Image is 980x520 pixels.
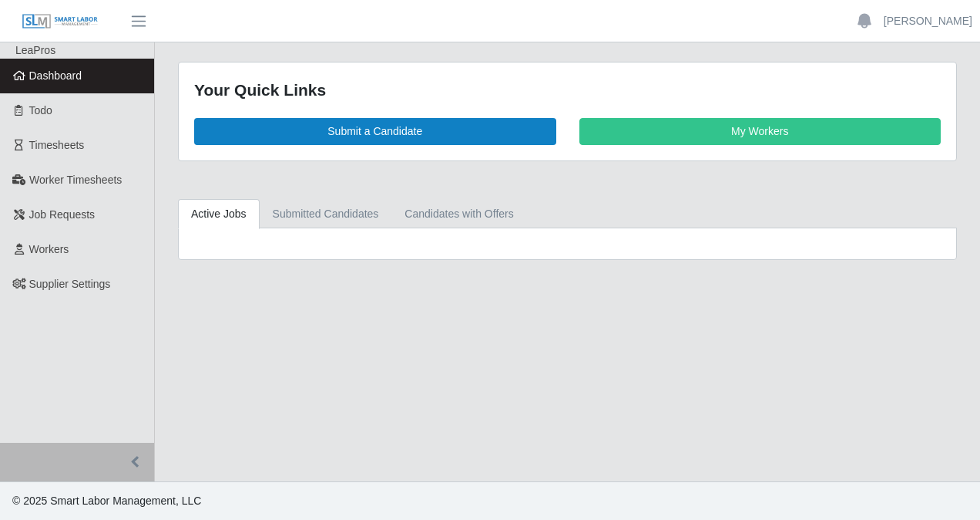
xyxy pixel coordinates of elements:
[29,69,82,82] span: Dashboard
[29,139,85,151] span: Timesheets
[29,243,69,255] span: Workers
[29,174,122,186] span: Worker Timesheets
[178,199,260,229] a: Active Jobs
[29,208,96,221] span: Job Requests
[884,13,972,29] a: [PERSON_NAME]
[579,118,941,145] a: My Workers
[22,13,99,30] img: SLM Logo
[194,118,556,145] a: Submit a Candidate
[29,278,111,290] span: Supplier Settings
[12,495,201,507] span: © 2025 Smart Labor Management, LLC
[260,199,392,229] a: Submitted Candidates
[29,104,52,116] span: Todo
[194,78,941,103] div: Your Quick Links
[15,44,55,56] span: LeaPros
[391,199,526,229] a: Candidates with Offers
